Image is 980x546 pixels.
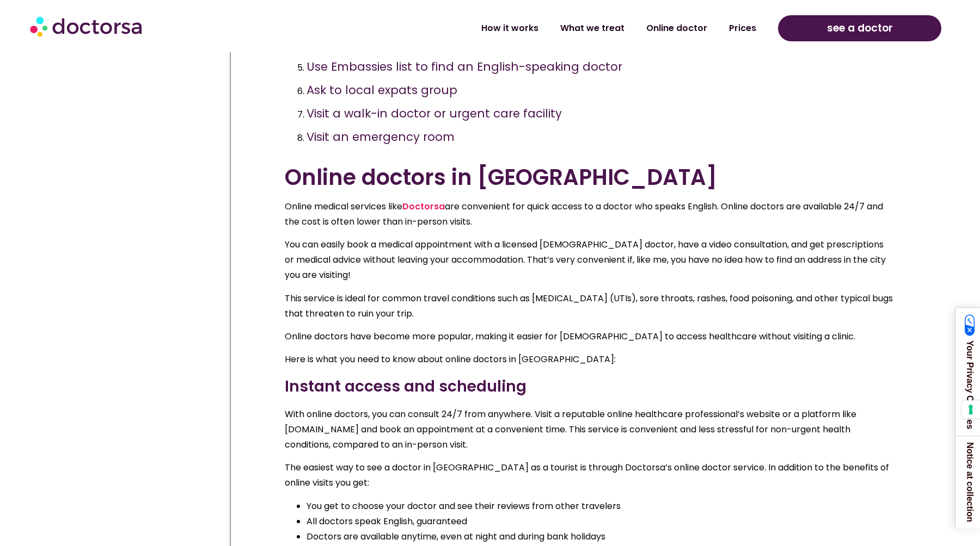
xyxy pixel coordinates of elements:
h3: Visit a walk-in doctor or urgent care facility [307,106,562,121]
h2: Online doctors in [GEOGRAPHIC_DATA] [285,164,895,190]
a: Online doctor [635,16,718,41]
a: Prices [718,16,767,41]
nav: Menu [254,16,767,41]
a: How it works [470,16,549,41]
a: Doctorsa [402,200,445,213]
p: The easiest way to see a doctor in [GEOGRAPHIC_DATA] as a tourist is through Doctorsa’s online do... [285,460,895,491]
p: This service is ideal for common travel conditions such as [MEDICAL_DATA] (UTIs), sore throats, r... [285,291,895,321]
p: Online medical services like are convenient for quick access to a doctor who speaks English. Onli... [285,199,895,229]
h3: Instant access and scheduling [285,375,895,398]
h3: Visit an emergency room [307,129,455,145]
li: All doctors speak English, guaranteed [307,514,895,529]
li: Doctors are available anytime, even at night and during bank holidays [307,529,895,544]
img: California Consumer Privacy Act (CCPA) Opt-Out Icon [965,314,975,336]
h3: Use Embassies list to find an English-speaking doctor [307,59,622,75]
p: Online doctors have become more popular, making it easier for [DEMOGRAPHIC_DATA] to access health... [285,329,895,344]
p: You can easily book a medical appointment with a licensed [DEMOGRAPHIC_DATA] doctor, have a video... [285,237,895,283]
span: see a doctor [827,20,893,37]
span: With online doctors, you can consult 24/7 from anywhere. Visit a reputable online healthcare prof... [285,408,856,451]
p: Here is what you need to know about online doctors in [GEOGRAPHIC_DATA]: [285,352,895,367]
a: see a doctor [778,15,941,41]
button: Your consent preferences for tracking technologies [961,400,980,419]
h3: Ask to local expats group [307,82,457,98]
li: You get to choose your doctor and see their reviews from other travelers [307,499,895,514]
a: What we treat [549,16,635,41]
